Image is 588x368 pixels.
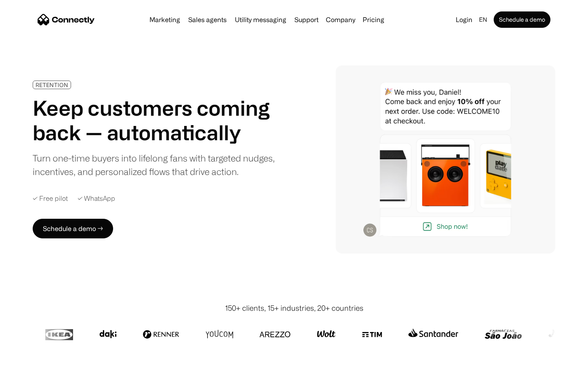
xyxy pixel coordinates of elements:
[16,354,49,365] ul: Language list
[33,195,68,202] div: ✓ Free pilot
[33,219,113,238] a: Schedule a demo →
[326,14,355,25] div: Company
[452,14,476,25] a: Login
[146,16,183,23] a: Marketing
[359,16,388,23] a: Pricing
[33,151,281,178] div: Turn one-time buyers into lifelong fans with targeted nudges, incentives, and personalized flows ...
[323,14,358,25] div: Company
[476,14,492,25] div: en
[479,14,487,25] div: en
[185,16,230,23] a: Sales agents
[33,96,281,145] h1: Keep customers coming back — automatically
[494,11,550,28] a: Schedule a demo
[291,16,322,23] a: Support
[38,13,95,26] a: home
[78,195,115,202] div: ✓ WhatsApp
[225,303,363,314] div: 150+ clients, 15+ industries, 20+ countries
[232,16,290,23] a: Utility messaging
[8,353,49,365] aside: Language selected: English
[36,82,68,88] div: RETENTION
